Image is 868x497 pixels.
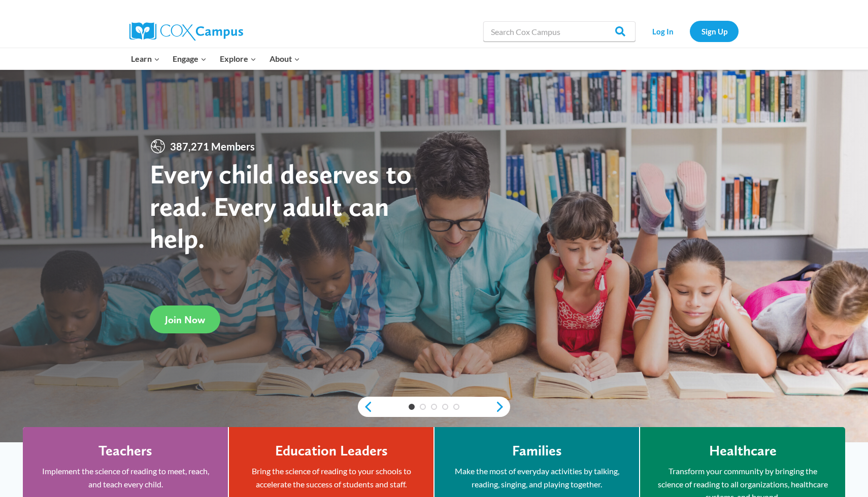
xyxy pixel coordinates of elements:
[244,465,418,490] p: Bring the science of reading to your schools to accelerate the success of students and staff.
[483,21,636,42] input: Search Cox Campus
[173,52,207,65] span: Engage
[450,465,624,490] p: Make the most of everyday activities by talking, reading, singing, and playing together.
[150,158,412,254] strong: Every child deserves to read. Every adult can help.
[124,48,306,69] nav: Primary Navigation
[641,21,739,42] nav: Secondary Navigation
[431,404,437,410] a: 3
[409,404,415,410] a: 1
[220,52,256,65] span: Explore
[453,404,459,410] a: 5
[150,305,220,333] a: Join Now
[165,314,205,326] span: Join Now
[270,52,300,65] span: About
[275,442,388,460] h4: Education Leaders
[690,21,739,42] a: Sign Up
[38,465,213,490] p: Implement the science of reading to meet, reach, and teach every child.
[358,397,510,417] div: content slider buttons
[442,404,448,410] a: 4
[495,401,510,413] a: next
[512,442,562,460] h4: Families
[98,442,152,460] h4: Teachers
[131,52,160,65] span: Learn
[420,404,426,410] a: 2
[709,442,777,460] h4: Healthcare
[641,21,685,42] a: Log In
[129,22,243,41] img: Cox Campus
[166,138,259,155] span: 387,271 Members
[358,401,373,413] a: previous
